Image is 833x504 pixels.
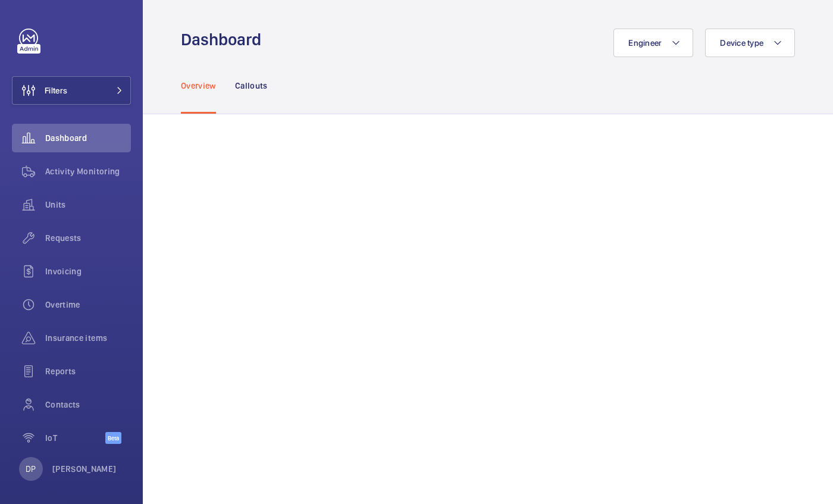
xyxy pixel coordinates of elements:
[628,38,662,48] span: Engineer
[613,29,693,57] button: Engineer
[720,38,763,48] span: Device type
[105,432,121,444] span: Beta
[45,332,131,344] span: Insurance items
[45,132,131,144] span: Dashboard
[45,432,105,444] span: IoT
[45,84,67,96] span: Filters
[181,29,268,51] h1: Dashboard
[45,365,131,377] span: Reports
[12,76,131,105] button: Filters
[45,232,131,244] span: Requests
[181,80,216,92] p: Overview
[52,463,117,475] p: [PERSON_NAME]
[45,399,131,411] span: Contacts
[235,80,268,92] p: Callouts
[45,199,131,211] span: Units
[705,29,795,57] button: Device type
[26,463,36,475] p: DP
[45,299,131,311] span: Overtime
[45,165,131,177] span: Activity Monitoring
[45,265,131,277] span: Invoicing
